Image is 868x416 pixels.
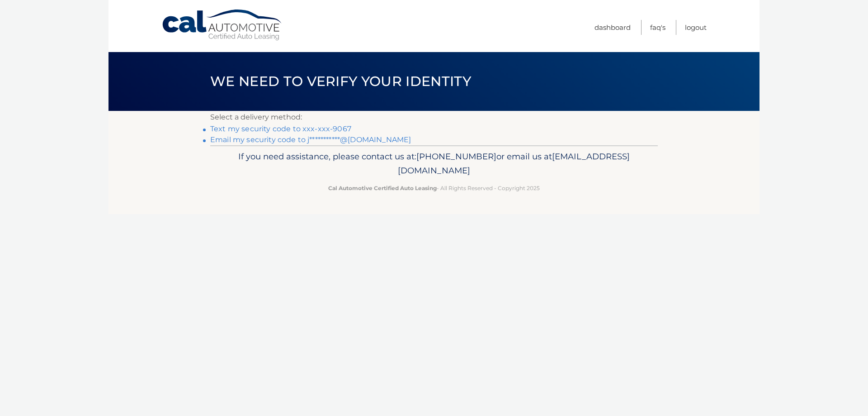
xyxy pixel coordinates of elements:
p: Select a delivery method: [210,111,658,124]
a: Text my security code to xxx-xxx-9067 [210,124,351,133]
strong: Cal Automotive Certified Auto Leasing [328,185,437,191]
a: FAQ's [650,20,665,35]
span: We need to verify your identity [210,73,471,90]
a: Cal Automotive [161,9,283,41]
span: [PHONE_NUMBER] [416,151,496,162]
p: - All Rights Reserved - Copyright 2025 [216,183,652,193]
p: If you need assistance, please contact us at: or email us at [216,149,652,178]
a: Logout [685,20,707,35]
a: Dashboard [594,20,631,35]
